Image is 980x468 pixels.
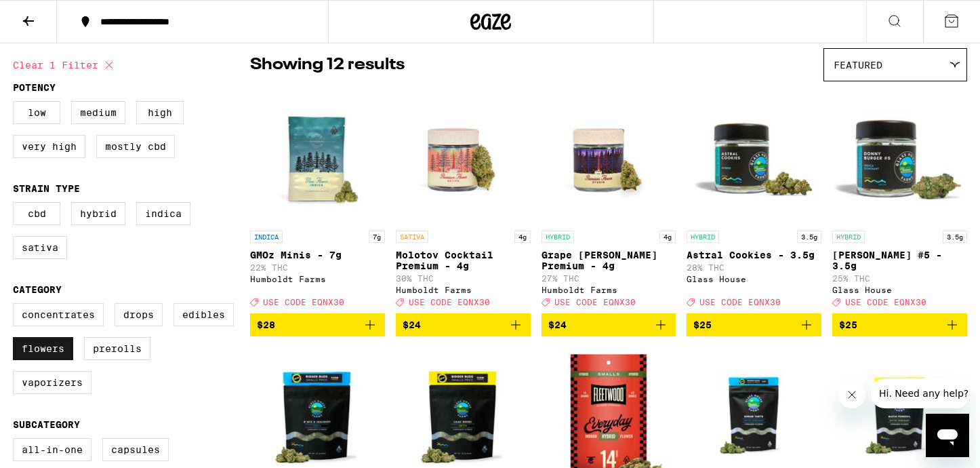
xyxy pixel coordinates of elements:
[96,135,175,158] label: Mostly CBD
[687,313,821,336] button: Add to bag
[687,231,719,243] p: HYBRID
[832,88,967,224] img: Glass House - Donny Burger #5 - 3.5g
[102,438,169,461] label: Capsules
[250,88,385,313] a: Open page for GMOz Minis - 7g from Humboldt Farms
[136,202,190,225] label: Indica
[71,101,125,124] label: Medium
[71,202,125,225] label: Hybrid
[13,303,104,326] label: Concentrates
[13,419,80,430] legend: Subcategory
[542,274,676,283] p: 27% THC
[13,48,117,82] button: Clear 1 filter
[687,275,821,284] div: Glass House
[250,250,385,260] p: GMOz Minis - 7g
[13,337,73,360] label: Flowers
[834,60,882,71] span: Featured
[173,303,234,326] label: Edibles
[250,231,283,243] p: INDICA
[250,263,385,272] p: 22% THC
[514,231,531,243] p: 4g
[693,319,712,330] span: $25
[250,275,385,284] div: Humboldt Farms
[832,313,967,336] button: Add to bag
[832,231,865,243] p: HYBRID
[263,298,344,307] span: USE CODE EQNX30
[832,274,967,283] p: 25% THC
[115,303,163,326] label: Drops
[403,319,421,330] span: $24
[832,286,967,294] div: Glass House
[396,231,428,243] p: SATIVA
[13,202,60,225] label: CBD
[257,319,275,330] span: $28
[396,274,531,283] p: 30% THC
[797,231,821,243] p: 3.5g
[136,101,184,124] label: High
[687,250,821,260] p: Astral Cookies - 3.5g
[832,250,967,271] p: [PERSON_NAME] #5 - 3.5g
[396,286,531,294] div: Humboldt Farms
[13,438,91,461] label: All-In-One
[554,298,636,307] span: USE CODE EQNX30
[926,414,969,457] iframe: Button to launch messaging window
[84,337,150,360] label: Prerolls
[369,231,385,243] p: 7g
[396,88,531,224] img: Humboldt Farms - Molotov Cocktail Premium - 4g
[832,88,967,313] a: Open page for Donny Burger #5 - 3.5g from Glass House
[542,313,676,336] button: Add to bag
[542,88,676,224] img: Humboldt Farms - Grape Runtz Premium - 4g
[548,319,567,330] span: $24
[687,88,821,313] a: Open page for Astral Cookies - 3.5g from Glass House
[542,231,574,243] p: HYBRID
[542,250,676,271] p: Grape [PERSON_NAME] Premium - 4g
[250,88,385,224] img: Humboldt Farms - GMOz Minis - 7g
[542,88,676,313] a: Open page for Grape Runtz Premium - 4g from Humboldt Farms
[687,88,821,224] img: Glass House - Astral Cookies - 3.5g
[845,298,926,307] span: USE CODE EQNX30
[687,263,821,272] p: 28% THC
[839,319,857,330] span: $25
[13,236,67,259] label: Sativa
[838,381,865,408] iframe: Close message
[871,378,969,408] iframe: Message from company
[13,284,62,295] legend: Category
[13,101,60,124] label: Low
[13,135,85,158] label: Very High
[13,183,80,194] legend: Strain Type
[396,250,531,271] p: Molotov Cocktail Premium - 4g
[542,286,676,294] div: Humboldt Farms
[659,231,676,243] p: 4g
[13,82,56,93] legend: Potency
[396,313,531,336] button: Add to bag
[250,313,385,336] button: Add to bag
[250,54,405,77] p: Showing 12 results
[13,371,91,394] label: Vaporizers
[409,298,490,307] span: USE CODE EQNX30
[699,298,781,307] span: USE CODE EQNX30
[396,88,531,313] a: Open page for Molotov Cocktail Premium - 4g from Humboldt Farms
[943,231,967,243] p: 3.5g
